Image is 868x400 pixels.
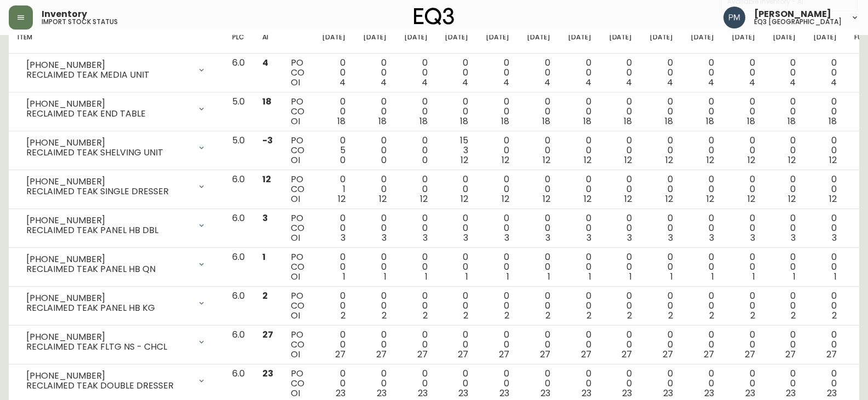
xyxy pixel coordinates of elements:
div: 0 0 [732,136,755,165]
span: 3 [709,231,714,244]
span: 27 [376,348,387,361]
th: [DATE] [395,30,436,54]
th: AI [254,30,282,54]
div: 0 0 [609,330,633,360]
span: 12 [706,154,714,166]
div: [PHONE_NUMBER] [26,60,191,70]
span: 4 [667,76,673,89]
div: 0 0 [404,136,428,165]
span: 18 [378,115,387,127]
span: 18 [747,115,755,127]
div: 0 0 [691,291,714,321]
span: 1 [262,251,266,263]
div: 0 0 [527,58,550,88]
div: 0 0 [568,291,591,321]
span: 3 [423,231,428,244]
span: 1 [343,270,346,283]
h5: import stock status [42,19,118,25]
span: 3 [750,231,755,244]
div: 0 0 [527,97,550,126]
span: 2 [709,309,714,322]
span: 1 [384,270,387,283]
div: 0 0 [404,58,428,88]
span: 12 [379,193,387,205]
div: 0 0 [363,175,387,204]
div: [PHONE_NUMBER]RECLAIMED TEAK PANEL HB KG [18,291,215,315]
span: OI [291,193,300,205]
span: 12 [461,193,468,205]
div: 0 0 [609,291,633,321]
div: 0 0 [527,252,550,282]
span: 3 [791,231,796,244]
div: 0 0 [363,58,387,88]
div: 0 0 [691,330,714,360]
div: 0 0 [363,291,387,321]
div: 0 0 [404,252,428,282]
span: 3 [262,212,268,224]
span: 12 [624,154,632,166]
div: [PHONE_NUMBER] [26,293,191,303]
div: 0 0 [486,213,509,243]
div: 0 0 [813,330,837,360]
div: 0 0 [649,213,673,243]
div: 0 0 [732,175,755,204]
div: 0 0 [813,213,837,243]
span: 27 [499,348,509,361]
span: 12 [584,154,591,166]
span: 3 [341,231,346,244]
span: 27 [785,348,796,361]
div: 0 0 [649,136,673,165]
div: 0 0 [363,330,387,360]
span: OI [291,154,300,166]
div: 0 0 [445,175,468,204]
span: 1 [711,270,714,283]
span: 1 [465,270,468,283]
span: 3 [587,231,591,244]
span: 2 [627,309,632,322]
span: Inventory [42,10,87,19]
div: 0 0 [609,58,633,88]
div: RECLAIMED TEAK END TABLE [26,109,191,119]
th: [DATE] [764,30,805,54]
span: 2 [791,309,796,322]
span: 18 [419,115,428,127]
span: 2 [463,309,468,322]
span: 18 [460,115,468,127]
span: OI [291,115,300,127]
div: 0 0 [445,58,468,88]
div: 0 0 [732,97,755,126]
span: 18 [624,115,632,127]
div: 0 0 [609,213,633,243]
span: 1 [589,270,591,283]
td: 6.0 [223,326,254,364]
span: 0 [340,154,346,166]
div: [PHONE_NUMBER] [26,216,191,225]
div: 0 0 [773,291,796,321]
div: 0 0 [404,213,428,243]
span: 2 [423,309,428,322]
span: 2 [341,309,346,322]
div: 0 0 [527,175,550,204]
span: 0 [381,154,387,166]
div: 0 0 [486,291,509,321]
th: [DATE] [804,30,846,54]
div: 0 0 [486,330,509,360]
td: 5.0 [223,131,254,170]
div: 0 0 [363,97,387,126]
span: 12 [338,193,346,205]
div: 0 0 [691,58,714,88]
th: [DATE] [723,30,764,54]
div: 0 0 [773,330,796,360]
span: 27 [335,348,346,361]
div: 0 0 [813,97,837,126]
span: 1 [548,270,550,283]
div: 0 0 [445,291,468,321]
div: [PHONE_NUMBER]RECLAIMED TEAK PANEL HB DBL [18,213,215,237]
span: 12 [262,173,271,185]
span: 27 [581,348,591,361]
div: [PHONE_NUMBER]RECLAIMED TEAK SHELVING UNIT [18,136,215,160]
div: 0 0 [773,213,796,243]
div: 0 0 [691,136,714,165]
div: 0 0 [322,58,346,88]
span: 4 [544,76,550,89]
